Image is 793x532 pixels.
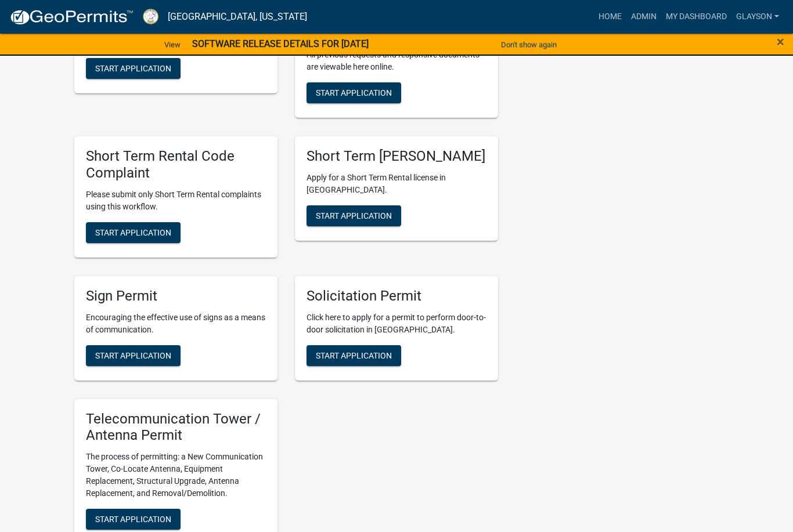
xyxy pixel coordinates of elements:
span: Start Application [316,350,392,360]
span: Start Application [316,88,392,97]
span: Start Application [95,227,171,237]
h5: Sign Permit [86,288,266,305]
p: Please submit only Short Term Rental complaints using this workflow. [86,189,266,213]
a: Home [594,6,626,28]
button: Start Application [86,222,181,243]
button: Start Application [307,205,401,226]
button: Close [777,35,784,49]
h5: Solicitation Permit [307,288,486,305]
p: The process of permitting: a New Communication Tower, Co-Locate Antenna, Equipment Replacement, S... [86,451,266,500]
span: Start Application [95,515,171,524]
p: Apply for a Short Term Rental license in [GEOGRAPHIC_DATA]. [307,172,486,196]
strong: SOFTWARE RELEASE DETAILS FOR [DATE] [192,38,369,49]
p: Click here to apply for a permit to perform door-to-door solicitation in [GEOGRAPHIC_DATA]. [307,312,486,336]
button: Start Application [86,345,181,366]
h5: Short Term Rental Code Complaint [86,148,266,182]
button: Don't show again [496,35,561,54]
span: Start Application [316,211,392,220]
a: View [160,35,185,54]
span: × [777,34,784,50]
p: Encouraging the effective use of signs as a means of communication. [86,312,266,336]
img: Putnam County, Georgia [143,9,158,24]
h5: Short Term [PERSON_NAME] [307,148,486,165]
button: Start Application [307,345,401,366]
button: Start Application [307,82,401,103]
button: Start Application [86,58,181,79]
button: Start Application [86,509,181,530]
a: My Dashboard [661,6,731,28]
a: [GEOGRAPHIC_DATA], [US_STATE] [168,7,307,27]
span: Start Application [95,64,171,73]
h5: Telecommunication Tower / Antenna Permit [86,411,266,444]
a: Admin [626,6,661,28]
span: Start Application [95,350,171,360]
a: glayson [731,6,784,28]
